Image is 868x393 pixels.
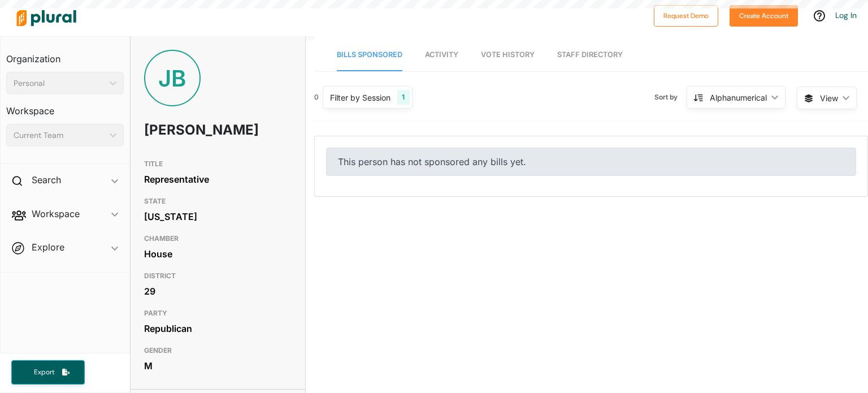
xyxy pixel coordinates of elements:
a: Staff Directory [557,39,623,71]
div: Alphanumerical [710,92,767,103]
h3: CHAMBER [144,232,292,245]
button: Request Demo [654,5,718,27]
h2: Search [32,174,61,186]
div: 0 [314,92,319,102]
div: House [144,245,292,262]
h1: [PERSON_NAME] [144,113,233,147]
div: M [144,357,292,374]
div: 1 [397,90,409,105]
div: This person has not sponsored any bills yet. [326,148,856,176]
h3: PARTY [144,306,292,320]
div: JB [144,50,201,106]
h3: GENDER [144,344,292,357]
span: Sort by [654,92,687,102]
div: 29 [144,283,292,300]
div: Personal [14,77,105,89]
h3: Organization [6,42,124,67]
a: Create Account [730,9,798,21]
div: Republican [144,320,292,337]
a: Activity [425,39,458,71]
h3: TITLE [144,157,292,171]
span: Bills Sponsored [337,50,402,59]
a: Vote History [481,39,535,71]
a: Log In [835,10,857,20]
button: Create Account [730,5,798,27]
h3: Workspace [6,94,124,119]
div: Filter by Session [330,92,390,103]
a: Bills Sponsored [337,39,402,71]
span: Vote History [481,50,535,59]
div: Current Team [14,129,105,141]
span: Export [26,368,62,377]
span: Activity [425,50,458,59]
h3: DISTRICT [144,269,292,283]
div: Representative [144,171,292,188]
div: [US_STATE] [144,208,292,225]
span: View [820,92,838,104]
a: Request Demo [654,9,718,21]
h3: STATE [144,195,292,208]
button: Export [11,360,85,385]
